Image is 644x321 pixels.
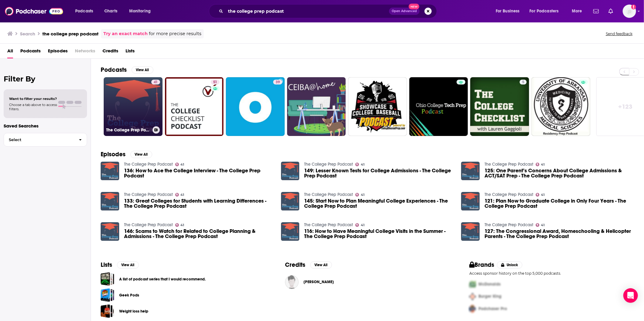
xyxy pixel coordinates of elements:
h2: Credits [285,261,305,269]
a: 125: One Parent’s Concerns About College Admissions & ACT/SAT Prep - The College Prep Podcast [461,162,480,180]
button: Open AdvancedNew [389,8,420,15]
a: Try an exact match [103,30,148,37]
button: View All [117,261,139,269]
a: 41 [355,193,364,197]
a: Show notifications dropdown [591,6,601,16]
h2: Lists [101,261,112,269]
img: 136: How to Ace the College Interview - The College Prep Podcast [101,162,119,180]
img: Third Pro Logo [467,303,478,315]
img: 127: The Congressional Award, Homeschooling & Helicopter Parents - The College Prep Podcast [461,222,480,241]
span: Podcasts [75,7,93,15]
button: Unlock [497,261,523,269]
a: 145: Start Now to Plan Meaningful College Experiences - The College Prep Podcast [304,198,454,209]
img: 146: Scams to Watch for Related to College Planning & Admissions - The College Prep Podcast [101,222,119,241]
h3: the college prep podcast [42,31,99,37]
span: Select [4,138,74,142]
input: Search podcasts, credits, & more... [226,6,389,16]
span: for more precise results [149,30,201,37]
a: Credits [102,46,118,58]
a: EpisodesView All [101,151,152,158]
span: Networks [75,46,95,58]
a: The College Prep Podcast [304,192,353,197]
img: 149: Lesser Known Tests for College Admissions - The College Prep Podcast [281,162,300,180]
img: First Pro Logo [467,278,478,290]
h2: Filter By [4,74,87,83]
span: For Business [496,7,520,15]
span: 125: One Parent’s Concerns About College Admissions & ACT/SAT Prep - The College Prep Podcast [485,168,634,178]
button: Show profile menu [623,5,636,18]
a: A list of podcast series that I would recommend. [101,272,114,286]
a: The College Prep Podcast [485,222,533,227]
span: Choose a tab above to access filters. [9,103,57,111]
button: Select [4,133,87,147]
span: 41 [154,79,158,85]
h2: Episodes [101,151,126,158]
span: 121: Plan Now to Graduate College in Only Four Years - The College Prep Podcast [485,198,634,209]
a: 41The College Prep Podcast [104,77,163,136]
a: 116: How to Have Meaningful College Visits in the Summer - The College Prep Podcast [281,222,300,241]
a: Podchaser - Follow, Share and Rate Podcasts [5,5,63,17]
button: Send feedback [604,31,634,36]
a: Weight loss help [101,304,114,318]
span: 116: How to Have Meaningful College Visits in the Summer - The College Prep Podcast [304,229,454,239]
a: 145: Start Now to Plan Meaningful College Experiences - The College Prep Podcast [281,192,300,210]
a: The College Prep Podcast [124,222,173,227]
span: Open Advanced [392,10,417,13]
a: PodcastsView All [101,66,153,74]
a: 41 [175,223,184,227]
a: 5 [470,77,529,136]
a: 146: Scams to Watch for Related to College Planning & Admissions - The College Prep Podcast [124,229,274,239]
span: Logged in as SusanHershberg [623,5,636,18]
a: Podcasts [20,46,41,58]
span: 41 [541,194,545,196]
span: 39 [276,79,280,85]
a: A list of podcast series that I would recommend. [119,276,206,283]
button: View All [130,151,152,158]
button: View All [132,66,153,74]
div: Open Intercom Messenger [623,288,638,303]
a: Lists [126,46,135,58]
span: Monitoring [129,7,151,15]
span: Burger King [478,294,501,299]
a: 41 [536,163,545,166]
a: Geek Pods [101,288,114,302]
a: 149: Lesser Known Tests for College Admissions - The College Prep Podcast [304,168,454,178]
a: 136: How to Ace the College Interview - The College Prep Podcast [124,168,274,178]
a: Show notifications dropdown [606,6,615,16]
a: ListsView All [101,261,139,269]
p: Saved Searches [4,123,87,129]
span: For Podcasters [530,7,559,15]
a: All [7,46,13,58]
span: Episodes [48,46,68,58]
span: Want to filter your results? [9,97,57,101]
a: 5 [520,80,527,84]
a: 41 [151,80,160,84]
a: 39 [273,80,282,84]
a: 39 [226,77,285,136]
a: 41 [175,193,184,197]
a: Weight loss help [119,308,148,315]
a: 133: Great Colleges for Students with Learning Differences - The College Prep Podcast [101,192,119,210]
span: 5 [522,79,524,85]
a: Charts [100,6,121,16]
a: The College Prep Podcast [124,192,173,197]
a: Don Sevcik [304,280,334,284]
span: 41 [180,224,184,227]
a: 133: Great Colleges for Students with Learning Differences - The College Prep Podcast [124,198,274,209]
span: 41 [541,163,545,166]
a: 41 [355,163,364,166]
a: Geek Pods [119,292,139,299]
